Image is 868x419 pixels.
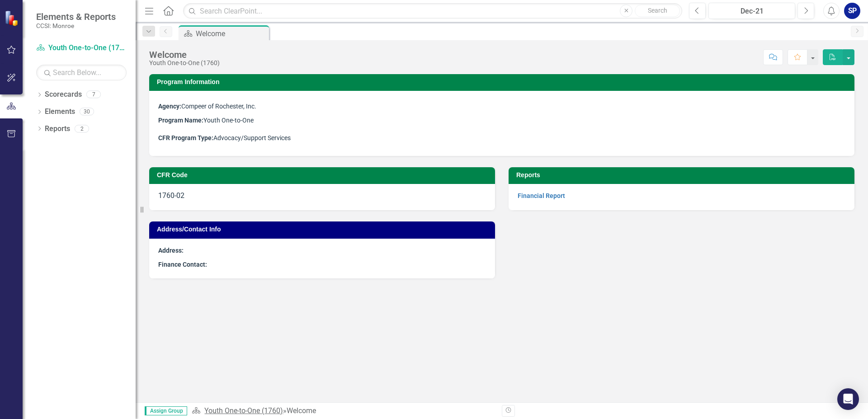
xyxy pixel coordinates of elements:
[158,117,203,124] strong: Program Name:
[158,261,207,268] strong: Finance Contact:
[149,60,220,66] div: Youth One-to-One (1760)
[157,172,491,179] h3: CFR Code
[287,406,316,415] div: Welcome
[157,226,491,233] h3: Address/Contact Info
[196,28,267,39] div: Welcome
[86,91,101,99] div: 7
[45,89,82,100] a: Scorecards
[204,406,283,415] a: Youth One-to-One (1760)
[5,10,20,26] img: ClearPoint Strategy
[648,7,667,14] span: Search
[158,103,256,110] span: Compeer of Rochester, Inc.
[158,103,181,110] strong: Agency:
[192,406,495,416] div: »
[145,406,187,415] span: Assign Group
[45,107,75,117] a: Elements
[712,6,792,17] div: Dec-21
[635,5,680,17] button: Search
[158,191,184,200] span: 1760-02
[158,117,254,124] span: Youth One-to-One
[157,79,850,85] h3: Program Information
[183,3,682,19] input: Search ClearPoint...
[80,108,94,116] div: 30
[516,172,850,179] h3: Reports
[158,247,184,254] strong: Address:
[844,3,860,19] button: SP
[36,11,116,22] span: Elements & Reports
[36,43,127,53] a: Youth One-to-One (1760)
[149,50,220,60] div: Welcome
[36,22,116,29] small: CCSI: Monroe
[75,125,89,132] div: 2
[158,134,213,141] strong: CFR Program Type:
[708,3,795,19] button: Dec-21
[158,134,291,141] span: Advocacy/Support Services
[45,124,70,134] a: Reports
[837,388,859,410] div: Open Intercom Messenger
[518,192,565,199] a: Financial Report
[36,65,127,80] input: Search Below...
